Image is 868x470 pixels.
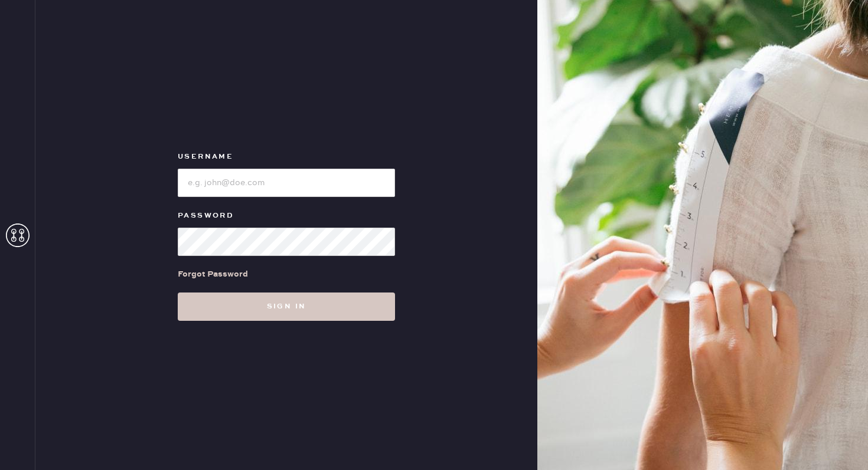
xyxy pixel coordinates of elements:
button: Sign in [178,292,395,321]
input: e.g. john@doe.com [178,169,395,197]
div: Forgot Password [178,268,248,281]
a: Forgot Password [178,256,248,292]
label: Username [178,150,395,164]
label: Password [178,209,395,223]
